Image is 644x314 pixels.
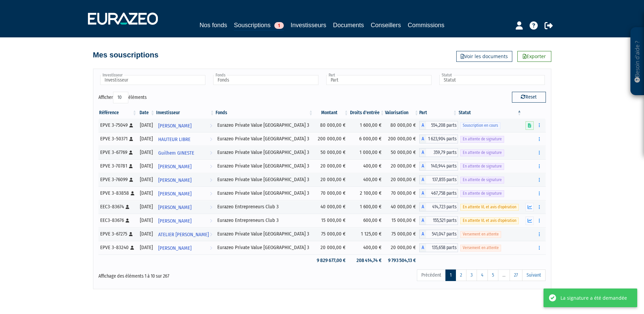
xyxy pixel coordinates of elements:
div: EPVE 3-76099 [100,176,135,183]
div: [DATE] [140,190,153,197]
div: Eurazeo Private Value [GEOGRAPHIC_DATA] 3 [217,176,311,183]
a: Conseillers [371,20,401,30]
td: 400,00 € [349,173,385,187]
span: 155,521 parts [426,216,458,225]
div: A - Eurazeo Private Value Europe 3 [419,135,458,143]
span: En attente de signature [460,163,504,170]
a: Suivant [522,269,546,281]
i: [Français] Personne physique [129,123,133,127]
div: A - Eurazeo Private Value Europe 3 [419,121,458,130]
label: Afficher éléments [98,92,147,103]
i: Voir l'investisseur [210,242,212,255]
td: 20 000,00 € [314,159,349,173]
i: [Français] Personne physique [129,151,133,155]
span: 414,723 parts [426,203,458,211]
div: EEC3-83674 [100,203,135,210]
a: 5 [487,269,498,281]
span: [PERSON_NAME] [158,215,191,227]
div: [DATE] [140,203,153,210]
span: A [419,162,426,171]
span: En attente VL et avis d'opération [460,217,519,224]
a: Documents [333,20,364,30]
a: Commissions [408,20,444,30]
td: 200 000,00 € [314,132,349,146]
td: 80 000,00 € [314,119,349,132]
div: A - Eurazeo Private Value Europe 3 [419,189,458,198]
i: Voir l'investisseur [210,120,212,132]
td: 75 000,00 € [314,227,349,241]
i: [Français] Personne physique [130,246,134,250]
i: Voir l'investisseur [210,133,212,146]
div: Eurazeo Private Value [GEOGRAPHIC_DATA] 3 [217,149,311,156]
a: [PERSON_NAME] [155,241,215,255]
span: A [419,189,426,198]
td: 1 000,00 € [349,146,385,159]
td: 50 000,00 € [385,146,419,159]
i: [Français] Personne physique [129,137,133,141]
div: [DATE] [140,230,153,238]
span: A [419,203,426,211]
div: [DATE] [140,149,153,156]
td: 20 000,00 € [314,241,349,255]
th: Date: activer pour trier la colonne par ordre croissant [137,107,155,119]
i: Voir l'investisseur [210,201,212,214]
a: Investisseurs [291,20,326,30]
div: [DATE] [140,244,153,251]
span: [PERSON_NAME] [158,120,191,132]
a: HAUTEUR LIBRE [155,132,215,146]
td: 9 829 677,00 € [314,255,349,266]
div: A - Eurazeo Entrepreneurs Club 3 [419,216,458,225]
div: EPVE 3-70781 [100,162,135,170]
div: Eurazeo Private Value [GEOGRAPHIC_DATA] 3 [217,230,311,238]
i: Voir l'investisseur [210,174,212,187]
td: 75 000,00 € [385,227,419,241]
div: EEC3-83676 [100,217,135,224]
div: [DATE] [140,176,153,183]
div: A - Eurazeo Private Value Europe 3 [419,175,458,184]
div: A - Eurazeo Private Value Europe 3 [419,230,458,239]
span: En attente de signature [460,177,504,183]
div: EPVE 3-83240 [100,244,135,251]
th: Valorisation: activer pour trier la colonne par ordre croissant [385,107,419,119]
td: 20 000,00 € [385,173,419,187]
div: A - Eurazeo Private Value Europe 3 [419,148,458,157]
i: Voir l'investisseur [210,160,212,173]
a: Voir les documents [456,51,512,62]
div: EPVE 3-67275 [100,230,135,238]
span: En attente de signature [460,190,504,197]
div: Eurazeo Private Value [GEOGRAPHIC_DATA] 3 [217,122,311,129]
a: Guilhem GINESTE [155,146,215,159]
span: [PERSON_NAME] [158,201,191,214]
span: A [419,175,426,184]
td: 208 414,74 € [349,255,385,266]
a: [PERSON_NAME] [155,159,215,173]
span: A [419,148,426,157]
td: 400,00 € [349,241,385,255]
div: Eurazeo Private Value [GEOGRAPHIC_DATA] 3 [217,135,311,142]
i: [Français] Personne physique [131,191,134,195]
h4: Mes souscriptions [93,51,159,59]
div: A - Eurazeo Entrepreneurs Club 3 [419,203,458,211]
td: 80 000,00 € [385,119,419,132]
i: Voir l'investisseur [210,215,212,227]
a: [PERSON_NAME] [155,200,215,214]
td: 20 000,00 € [314,173,349,187]
td: 40 000,00 € [385,200,419,214]
div: EPVE 3-83858 [100,190,135,197]
th: Montant: activer pour trier la colonne par ordre croissant [314,107,349,119]
a: ATELIER [PERSON_NAME] [155,227,215,241]
span: A [419,135,426,143]
div: [DATE] [140,217,153,224]
td: 15 000,00 € [314,214,349,227]
a: 2 [456,269,466,281]
span: A [419,243,426,252]
span: Versement en attente [460,231,501,238]
a: [PERSON_NAME] [155,187,215,200]
div: A - Eurazeo Private Value Europe 3 [419,243,458,252]
span: HAUTEUR LIBRE [158,133,190,146]
th: Droits d'entrée: activer pour trier la colonne par ordre croissant [349,107,385,119]
span: En attente VL et avis d'opération [460,204,519,210]
td: 400,00 € [349,159,385,173]
th: Fonds: activer pour trier la colonne par ordre croissant [215,107,314,119]
div: Eurazeo Entrepreneurs Club 3 [217,203,311,210]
